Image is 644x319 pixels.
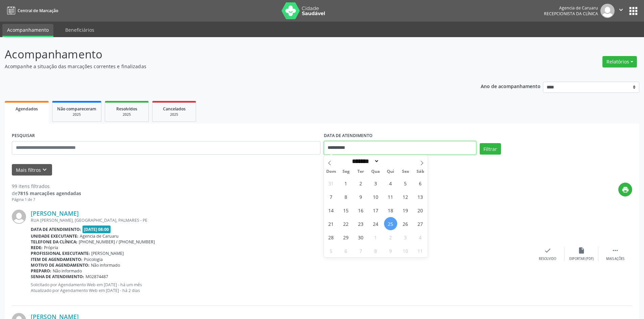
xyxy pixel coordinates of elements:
input: Year [379,158,402,165]
a: [PERSON_NAME] [31,210,79,217]
button: print [618,183,632,196]
div: Agencia de Caruaru [544,5,598,11]
span: Setembro 8, 2025 [339,190,353,203]
span: Sex [398,169,413,174]
span: Setembro 5, 2025 [399,177,412,190]
span: Setembro 21, 2025 [325,217,338,230]
b: Preparo: [31,268,51,274]
span: Setembro 23, 2025 [354,217,367,230]
span: Setembro 28, 2025 [325,231,338,244]
button:  [615,4,627,18]
span: Outubro 2, 2025 [384,231,397,244]
span: Setembro 25, 2025 [384,217,397,230]
span: Outubro 10, 2025 [399,244,412,257]
b: Unidade executante: [31,233,78,239]
b: Senha de atendimento: [31,274,84,280]
span: Psicologia [84,257,103,262]
select: Month [350,158,380,165]
span: Qui [383,169,398,174]
span: M02874487 [86,274,108,280]
span: Recepcionista da clínica [544,11,598,17]
i: print [622,186,629,193]
a: Acompanhamento [2,24,53,37]
i: insert_drive_file [578,247,585,254]
span: Setembro 12, 2025 [399,190,412,203]
p: Acompanhamento [5,46,449,63]
b: Rede: [31,245,43,250]
span: Setembro 17, 2025 [369,204,382,217]
div: Exportar (PDF) [569,257,594,261]
div: Resolvido [539,257,556,261]
b: Profissional executante: [31,250,90,256]
span: Setembro 7, 2025 [325,190,338,203]
span: Cancelados [163,106,186,112]
span: Própria [44,245,58,250]
span: [PERSON_NAME] [91,250,124,256]
b: Motivo de agendamento: [31,262,90,268]
span: Resolvidos [116,106,137,112]
p: Ano de acompanhamento [481,82,541,90]
i:  [617,6,625,14]
span: Setembro 29, 2025 [339,231,353,244]
span: Não informado [91,262,120,268]
span: Setembro 27, 2025 [414,217,427,230]
label: DATA DE ATENDIMENTO [324,131,373,141]
span: Setembro 18, 2025 [384,204,397,217]
p: Solicitado por Agendamento Web em [DATE] - há um mês Atualizado por Agendamento Web em [DATE] - h... [31,282,531,293]
span: Setembro 1, 2025 [339,177,353,190]
span: Setembro 30, 2025 [354,231,367,244]
button: Filtrar [480,143,501,155]
span: Setembro 26, 2025 [399,217,412,230]
span: [PHONE_NUMBER] / [PHONE_NUMBER] [79,239,155,245]
i:  [612,247,619,254]
div: Página 1 de 7 [12,197,81,203]
i: keyboard_arrow_down [41,166,48,174]
span: Outubro 8, 2025 [369,244,382,257]
div: de [12,190,81,197]
span: Central de Marcação [18,8,58,14]
img: img [12,210,26,224]
span: Outubro 9, 2025 [384,244,397,257]
p: Acompanhe a situação das marcações correntes e finalizadas [5,63,449,70]
img: img [600,4,615,18]
div: 2025 [57,112,96,117]
span: Seg [338,169,353,174]
span: Outubro 5, 2025 [325,244,338,257]
span: Setembro 20, 2025 [414,204,427,217]
a: Central de Marcação [5,5,58,16]
span: Setembro 24, 2025 [369,217,382,230]
button: Mais filtroskeyboard_arrow_down [12,164,52,176]
span: Setembro 14, 2025 [325,204,338,217]
span: Sáb [413,169,428,174]
span: Setembro 22, 2025 [339,217,353,230]
span: Setembro 19, 2025 [399,204,412,217]
span: Agendados [16,106,38,112]
span: Outubro 4, 2025 [414,231,427,244]
div: 2025 [110,112,144,117]
div: RUA [PERSON_NAME], [GEOGRAPHIC_DATA], PALMARES - PE [31,217,531,223]
span: Qua [368,169,383,174]
span: Setembro 11, 2025 [384,190,397,203]
div: 2025 [157,112,191,117]
span: Setembro 13, 2025 [414,190,427,203]
span: Dom [324,169,339,174]
span: Setembro 4, 2025 [384,177,397,190]
span: Setembro 6, 2025 [414,177,427,190]
span: Outubro 1, 2025 [369,231,382,244]
span: Ter [353,169,368,174]
button: apps [627,5,639,17]
span: Outubro 11, 2025 [414,244,427,257]
span: Setembro 10, 2025 [369,190,382,203]
span: Outubro 3, 2025 [399,231,412,244]
strong: 7815 marcações agendadas [18,190,81,196]
span: Setembro 9, 2025 [354,190,367,203]
span: Setembro 3, 2025 [369,177,382,190]
a: Beneficiários [61,24,99,36]
span: [DATE] 08:00 [82,225,111,233]
span: Setembro 16, 2025 [354,204,367,217]
b: Item de agendamento: [31,257,82,262]
div: 99 itens filtrados [12,183,81,190]
span: Agosto 31, 2025 [325,177,338,190]
span: Agencia de Caruaru [80,233,119,239]
span: Setembro 2, 2025 [354,177,367,190]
